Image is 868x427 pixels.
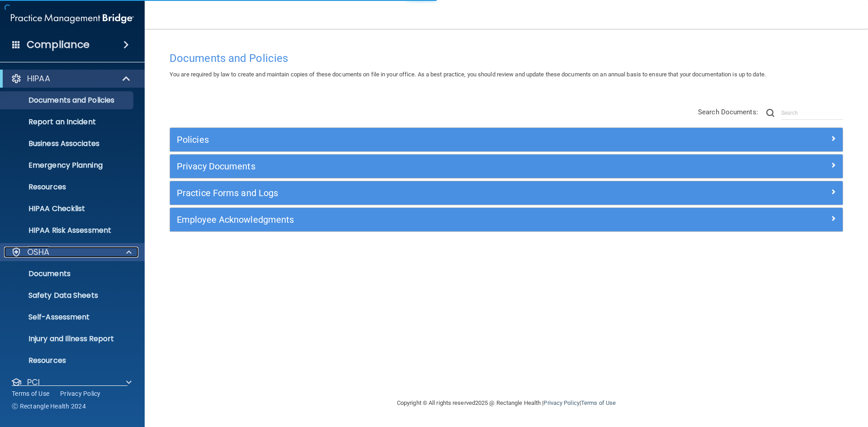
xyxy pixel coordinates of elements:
[6,226,129,235] p: HIPAA Risk Assessment
[6,204,129,213] p: HIPAA Checklist
[177,215,668,225] h5: Employee Acknowledgments
[12,389,49,398] a: Terms of Use
[6,139,129,148] p: Business Associates
[11,247,132,258] a: OSHA
[12,402,86,411] span: Ⓒ Rectangle Health 2024
[11,377,132,388] a: PCI
[27,377,40,388] p: PCI
[6,96,129,105] p: Documents and Policies
[177,159,836,174] a: Privacy Documents
[581,399,616,406] a: Terms of Use
[6,117,129,127] p: Report an Incident
[60,389,101,398] a: Privacy Policy
[177,161,668,171] h5: Privacy Documents
[698,108,758,116] span: Search Documents:
[543,399,579,406] a: Privacy Policy
[6,291,129,300] p: Safety Data Sheets
[766,109,774,117] img: ic-search.3b580494.png
[6,313,129,322] p: Self-Assessment
[11,73,131,84] a: HIPAA
[177,135,668,145] h5: Policies
[27,38,90,51] h4: Compliance
[177,186,836,200] a: Practice Forms and Logs
[781,106,843,120] input: Search
[27,73,50,84] p: HIPAA
[6,183,129,192] p: Resources
[27,247,50,258] p: OSHA
[712,363,857,399] iframe: Drift Widget Chat Controller
[177,212,836,227] a: Employee Acknowledgments
[6,334,129,343] p: Injury and Illness Report
[11,9,134,28] img: PMB logo
[170,71,766,78] span: You are required by law to create and maintain copies of these documents on file in your office. ...
[170,52,843,64] h4: Documents and Policies
[177,188,668,198] h5: Practice Forms and Logs
[6,161,129,170] p: Emergency Planning
[341,389,671,418] div: Copyright © All rights reserved 2025 @ Rectangle Health | |
[177,132,836,147] a: Policies
[6,269,129,278] p: Documents
[6,356,129,365] p: Resources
